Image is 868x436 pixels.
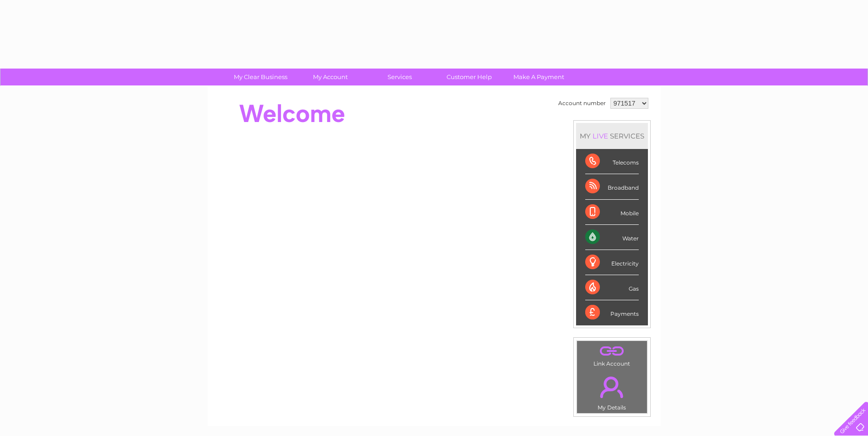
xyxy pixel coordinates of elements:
div: Gas [585,275,639,300]
div: Water [585,225,639,250]
td: Account number [556,96,608,111]
a: . [579,343,645,359]
div: Broadband [585,174,639,199]
a: My Account [292,69,368,85]
a: Make A Payment [501,69,577,85]
div: Electricity [585,250,639,275]
td: Link Account [577,340,647,369]
a: Services [362,69,437,85]
a: My Clear Business [223,69,298,85]
div: Mobile [585,200,639,225]
div: Payments [585,300,639,325]
div: Telecoms [585,149,639,174]
a: Customer Help [431,69,507,85]
div: LIVE [591,132,610,140]
div: MY SERVICES [576,123,648,149]
a: . [579,371,645,403]
td: My Details [577,369,647,414]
